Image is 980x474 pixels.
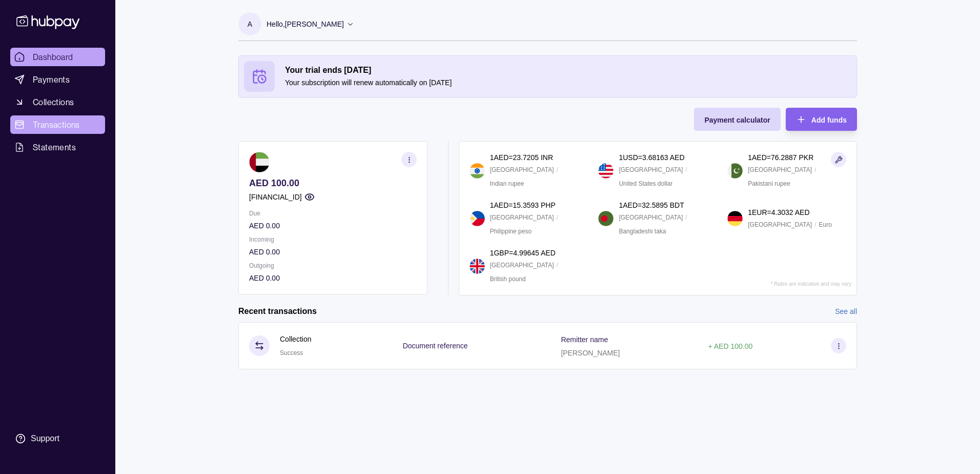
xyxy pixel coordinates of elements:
p: Due [249,208,417,219]
span: Success [280,349,303,357]
span: Collections [33,96,74,108]
p: Philippine peso [490,226,532,237]
span: Payments [33,73,70,86]
p: A [248,18,252,30]
p: Outgoing [249,260,417,271]
p: / [685,164,687,175]
p: Document reference [403,342,468,350]
img: pk [727,163,743,179]
p: / [557,164,558,175]
h2: Recent transactions [238,306,317,317]
p: Pakistani rupee [748,178,790,189]
p: Remitter name [561,335,608,344]
p: AED 0.00 [249,246,417,258]
p: / [814,219,816,230]
p: / [557,212,558,223]
p: 1 USD = 3.68163 AED [619,152,684,163]
p: [GEOGRAPHIC_DATA] [619,164,683,175]
a: Statements [10,138,105,156]
p: [PERSON_NAME] [561,349,620,357]
p: 1 AED = 32.5895 BDT [619,200,684,211]
p: [GEOGRAPHIC_DATA] [490,260,554,271]
h2: Your trial ends [DATE] [285,65,851,76]
img: ae [249,152,270,172]
p: Collection [280,333,311,345]
button: Add funds [786,108,857,131]
p: Hello, [PERSON_NAME] [267,18,344,30]
a: Dashboard [10,48,105,66]
p: 1 AED = 76.2887 PKR [748,152,813,163]
p: [GEOGRAPHIC_DATA] [490,212,554,223]
span: Statements [33,141,76,153]
p: [GEOGRAPHIC_DATA] [748,219,812,230]
p: United States dollar [619,178,672,189]
a: Payments [10,70,105,89]
a: Collections [10,93,105,111]
p: Euro [819,219,831,230]
a: See all [835,306,857,317]
p: / [685,212,687,223]
p: Your subscription will renew automatically on [DATE] [285,77,851,88]
img: ph [469,211,485,226]
p: Indian rupee [490,178,524,189]
p: [FINANCIAL_ID] [249,191,302,203]
p: Bangladeshi taka [619,226,666,237]
img: de [727,211,743,226]
p: 1 AED = 15.3593 PHP [490,200,556,211]
span: Dashboard [33,51,73,63]
img: gb [469,259,485,274]
span: Payment calculator [704,116,770,124]
p: British pound [490,273,526,285]
p: / [557,260,558,271]
span: Transactions [33,118,80,131]
span: Add funds [811,116,847,124]
a: Transactions [10,115,105,134]
button: Payment calculator [694,108,780,131]
p: AED 0.00 [249,272,417,284]
img: us [598,163,614,179]
p: AED 0.00 [249,220,417,231]
p: + AED 100.00 [708,342,752,350]
p: 1 GBP = 4.99645 AED [490,247,556,259]
p: Incoming [249,234,417,245]
p: * Rates are indicative and may vary [771,281,851,287]
img: bd [598,211,614,226]
p: [GEOGRAPHIC_DATA] [619,212,683,223]
p: 1 AED = 23.7205 INR [490,152,553,163]
a: Support [10,428,105,449]
p: / [814,164,816,175]
div: Support [31,433,59,444]
p: [GEOGRAPHIC_DATA] [490,164,554,175]
img: in [469,163,485,179]
p: 1 EUR = 4.3032 AED [748,207,809,218]
p: AED 100.00 [249,177,417,189]
p: [GEOGRAPHIC_DATA] [748,164,812,175]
